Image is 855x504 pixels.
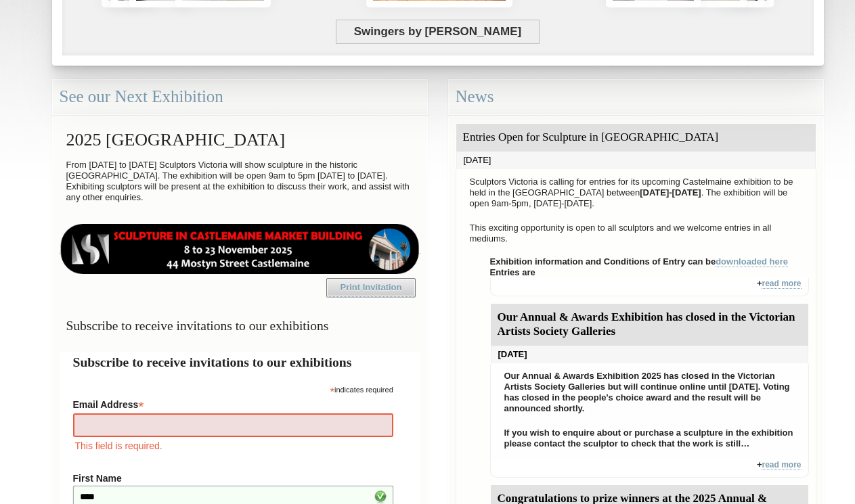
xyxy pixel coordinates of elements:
[456,152,816,169] div: [DATE]
[498,424,802,453] p: If you wish to enquire about or purchase a sculpture in the exhibition please contact the sculpto...
[498,367,802,417] p: Our Annual & Awards Exhibition 2025 has closed in the Victorian Artists Society Galleries but wil...
[640,187,701,198] strong: [DATE]-[DATE]
[73,438,393,453] div: This field is required.
[491,346,808,363] div: [DATE]
[490,278,809,296] div: +
[762,279,801,289] a: read more
[73,352,407,372] h2: Subscribe to receive invitations to our exhibitions
[326,278,416,297] a: Print Invitation
[73,473,393,484] label: First Name
[73,382,393,395] div: indicates required
[490,459,809,478] div: +
[336,20,540,44] span: Swingers by [PERSON_NAME]
[716,256,788,267] a: downloaded here
[60,123,420,156] h2: 2025 [GEOGRAPHIC_DATA]
[490,256,789,267] strong: Exhibition information and Conditions of Entry can be
[463,219,809,248] p: This exciting opportunity is open to all sculptors and we welcome entries in all mediums.
[456,124,816,152] div: Entries Open for Sculpture in [GEOGRAPHIC_DATA]
[52,79,428,115] div: See our Next Exhibition
[448,79,824,115] div: News
[491,304,808,346] div: Our Annual & Awards Exhibition has closed in the Victorian Artists Society Galleries
[73,395,393,411] label: Email Address
[60,224,420,274] img: castlemaine-ldrbd25v2.png
[762,460,801,470] a: read more
[463,173,809,212] p: Sculptors Victoria is calling for entries for its upcoming Castelmaine exhibition to be held in t...
[60,156,420,206] p: From [DATE] to [DATE] Sculptors Victoria will show sculpture in the historic [GEOGRAPHIC_DATA]. T...
[60,313,420,339] h3: Subscribe to receive invitations to our exhibitions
